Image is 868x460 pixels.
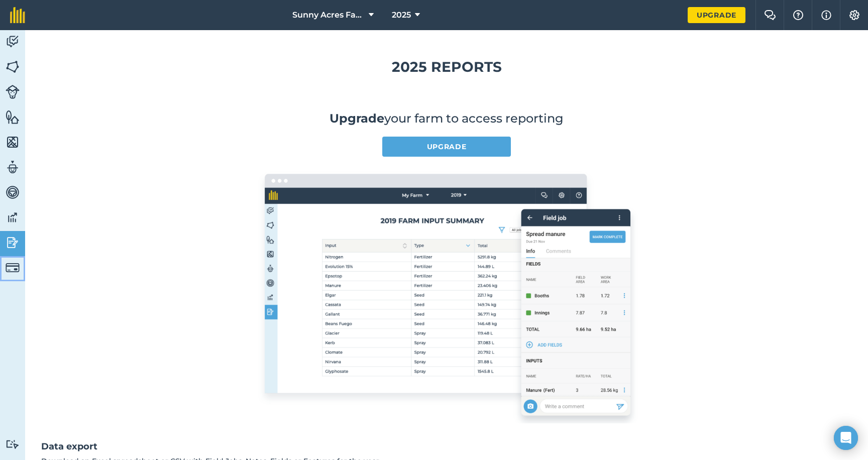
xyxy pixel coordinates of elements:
img: A cog icon [848,10,860,20]
img: svg+xml;base64,PD94bWwgdmVyc2lvbj0iMS4wIiBlbmNvZGluZz0idXRmLTgiPz4KPCEtLSBHZW5lcmF0b3I6IEFkb2JlIE... [6,34,20,49]
div: Open Intercom Messenger [834,426,858,450]
a: Upgrade [330,111,384,126]
span: Sunny Acres Farm [292,9,365,21]
img: svg+xml;base64,PD94bWwgdmVyc2lvbj0iMS4wIiBlbmNvZGluZz0idXRmLTgiPz4KPCEtLSBHZW5lcmF0b3I6IEFkb2JlIE... [6,210,20,225]
span: 2025 [392,9,411,21]
img: fieldmargin Logo [10,7,25,23]
img: Screenshot of reporting in fieldmargin [254,167,639,423]
img: A question mark icon [792,10,804,20]
img: svg+xml;base64,PHN2ZyB4bWxucz0iaHR0cDovL3d3dy53My5vcmcvMjAwMC9zdmciIHdpZHRoPSIxNyIgaGVpZ2h0PSIxNy... [821,9,831,21]
img: svg+xml;base64,PHN2ZyB4bWxucz0iaHR0cDovL3d3dy53My5vcmcvMjAwMC9zdmciIHdpZHRoPSI1NiIgaGVpZ2h0PSI2MC... [6,109,20,125]
img: svg+xml;base64,PD94bWwgdmVyc2lvbj0iMS4wIiBlbmNvZGluZz0idXRmLTgiPz4KPCEtLSBHZW5lcmF0b3I6IEFkb2JlIE... [6,185,20,200]
h2: Data export [41,439,852,454]
img: svg+xml;base64,PD94bWwgdmVyc2lvbj0iMS4wIiBlbmNvZGluZz0idXRmLTgiPz4KPCEtLSBHZW5lcmF0b3I6IEFkb2JlIE... [6,235,20,250]
h1: 2025 Reports [41,56,852,78]
img: svg+xml;base64,PD94bWwgdmVyc2lvbj0iMS4wIiBlbmNvZGluZz0idXRmLTgiPz4KPCEtLSBHZW5lcmF0b3I6IEFkb2JlIE... [6,160,20,175]
a: Upgrade [382,137,511,157]
img: svg+xml;base64,PD94bWwgdmVyc2lvbj0iMS4wIiBlbmNvZGluZz0idXRmLTgiPz4KPCEtLSBHZW5lcmF0b3I6IEFkb2JlIE... [6,439,20,449]
p: your farm to access reporting [41,110,852,127]
img: Two speech bubbles overlapping with the left bubble in the forefront [764,10,776,20]
img: svg+xml;base64,PD94bWwgdmVyc2lvbj0iMS4wIiBlbmNvZGluZz0idXRmLTgiPz4KPCEtLSBHZW5lcmF0b3I6IEFkb2JlIE... [6,85,20,99]
img: svg+xml;base64,PHN2ZyB4bWxucz0iaHR0cDovL3d3dy53My5vcmcvMjAwMC9zdmciIHdpZHRoPSI1NiIgaGVpZ2h0PSI2MC... [6,59,20,74]
a: Upgrade [688,7,745,23]
img: svg+xml;base64,PHN2ZyB4bWxucz0iaHR0cDovL3d3dy53My5vcmcvMjAwMC9zdmciIHdpZHRoPSI1NiIgaGVpZ2h0PSI2MC... [6,135,20,150]
img: svg+xml;base64,PD94bWwgdmVyc2lvbj0iMS4wIiBlbmNvZGluZz0idXRmLTgiPz4KPCEtLSBHZW5lcmF0b3I6IEFkb2JlIE... [6,261,20,275]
